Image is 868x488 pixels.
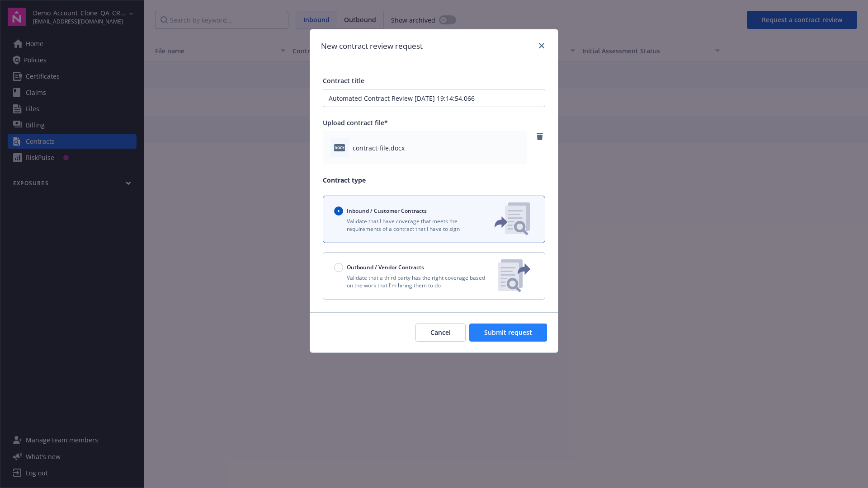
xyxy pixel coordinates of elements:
[323,89,545,107] input: Enter a title for this contract
[323,252,545,300] button: Outbound / Vendor ContractsValidate that a third party has the right coverage based on the work t...
[323,118,388,127] span: Upload contract file*
[323,76,364,85] span: Contract title
[469,324,547,342] button: Submit request
[323,175,545,185] p: Contract type
[334,206,343,216] input: Inbound / Customer Contracts
[334,263,343,272] input: Outbound / Vendor Contracts
[334,274,491,289] p: Validate that a third party has the right coverage based on the work that I'm hiring them to do
[347,263,424,271] span: Outbound / Vendor Contracts
[536,40,547,51] a: close
[347,207,427,215] span: Inbound / Customer Contracts
[430,328,451,337] span: Cancel
[334,144,345,151] span: docx
[323,196,545,243] button: Inbound / Customer ContractsValidate that I have coverage that meets the requirements of a contra...
[321,40,423,52] h1: New contract review request
[353,143,405,153] span: contract-file.docx
[334,217,480,233] p: Validate that I have coverage that meets the requirements of a contract that I have to sign
[415,324,466,342] button: Cancel
[534,131,545,142] a: remove
[484,328,532,337] span: Submit request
